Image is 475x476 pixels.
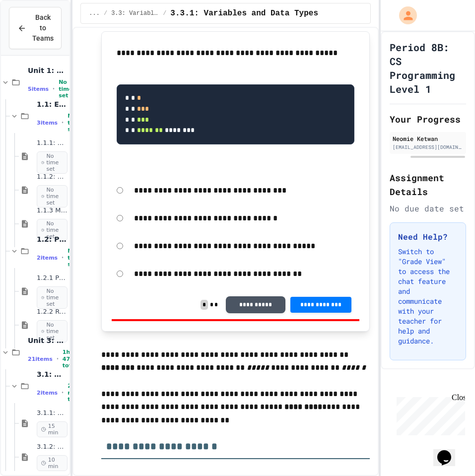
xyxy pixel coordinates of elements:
[28,356,53,362] span: 21 items
[390,112,466,126] h2: Your Progress
[104,9,107,17] span: /
[390,171,466,199] h2: Assignment Details
[393,134,463,143] div: Neomie Ketwan
[37,255,58,261] span: 2 items
[28,66,68,75] span: Unit 1: Careers & Professionalism
[37,151,68,174] span: No time set
[37,320,68,343] span: No time set
[398,247,458,346] p: Switch to "Grade View" to access the chat feature and communicate with your teacher for help and ...
[37,286,68,309] span: No time set
[32,12,54,44] span: Back to Teams
[37,308,68,316] span: 1.2.2 Review - Professional Communication
[37,274,68,282] span: 1.2.1 Professional Communication
[37,173,68,181] span: 1.1.2: Exploring CS Careers - Review
[37,443,68,451] span: 3.1.2: What is Code?
[37,421,68,437] span: 15 min
[9,7,62,49] button: Back to Teams
[28,86,49,92] span: 5 items
[389,4,419,27] div: My Account
[37,390,58,396] span: 2 items
[390,40,466,96] h1: Period 8B: CS Programming Level 1
[68,383,82,403] span: 25 min total
[62,389,64,397] span: •
[68,113,81,133] span: No time set
[393,143,463,151] div: [EMAIL_ADDRESS][DOMAIN_NAME]
[37,455,68,471] span: 10 min
[62,119,64,127] span: •
[433,436,465,466] iframe: chat widget
[53,85,55,93] span: •
[59,79,72,99] span: No time set
[68,248,81,268] span: No time set
[393,393,465,435] iframe: chat widget
[37,120,58,126] span: 3 items
[37,206,68,215] span: 1.1.3 My Top 3 CS Careers!
[37,235,68,244] span: 1.2: Professional Communication
[63,349,77,369] span: 1h 47m total
[37,100,68,109] span: 1.1: Exploring CS Careers
[37,219,68,242] span: No time set
[111,9,159,17] span: 3.3: Variables and Data Types
[170,7,318,19] span: 3.3.1: Variables and Data Types
[62,254,64,262] span: •
[57,355,59,363] span: •
[37,370,68,379] span: 3.1: What is Code?
[163,9,166,17] span: /
[37,185,68,208] span: No time set
[37,409,68,417] span: 3.1.1: Why Learn to Program?
[28,336,68,345] span: Unit 3: Programming Fundamentals
[37,139,68,147] span: 1.1.1: Exploring CS Careers
[398,231,458,243] h3: Need Help?
[390,203,466,214] div: No due date set
[4,4,68,63] div: Chat with us now!Close
[89,9,100,17] span: ...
